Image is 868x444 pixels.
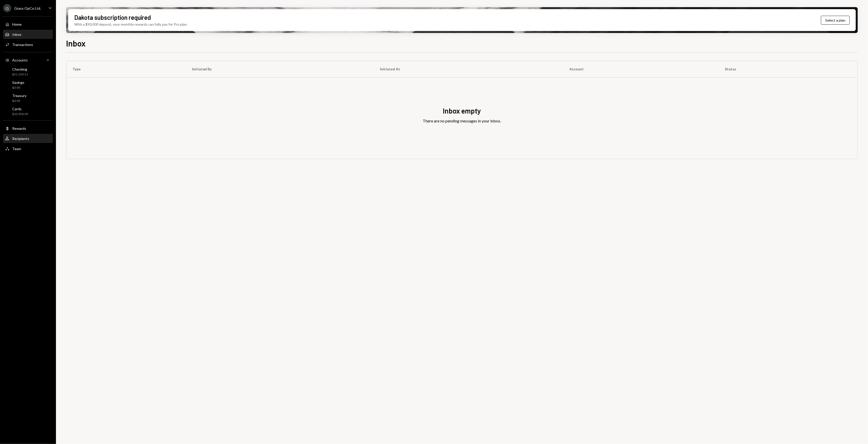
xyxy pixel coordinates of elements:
div: Inbox [12,32,21,37]
button: Select a plan [821,16,850,25]
h1: Inbox [66,38,86,48]
div: Transactions [12,42,33,47]
a: Treasury$0.00 [3,92,53,104]
th: Status [719,61,858,77]
div: Inbox empty [443,106,481,116]
div: Savings [12,80,24,85]
div: Rewards [12,126,26,131]
div: Recipients [12,136,29,141]
th: Type [66,61,186,77]
a: Team [3,144,53,153]
div: Team [12,147,21,151]
div: There are no pending messages in your inbox. [423,118,501,124]
div: G [3,4,11,12]
a: Home [3,20,53,29]
div: Grass OpCo Ltd. [14,6,41,10]
div: $0.00 [12,86,24,90]
a: Inbox [3,30,53,39]
a: Accounts [3,55,53,65]
div: $0.00 [12,99,26,103]
a: Recipients [3,134,53,143]
div: Dakota subscription required [74,13,151,22]
a: Cards$10,958.09 [3,105,53,117]
th: Initiated By [186,61,374,77]
a: Transactions [3,40,53,49]
a: Savings$0.00 [3,79,53,91]
th: Account [564,61,719,77]
a: Rewards [3,124,53,133]
th: Initiated At [374,61,563,77]
div: Accounts [12,58,28,62]
div: Cards [12,107,28,111]
div: Checking [12,67,28,71]
a: Checking$51,159.51 [3,66,53,78]
div: Treasury [12,93,26,98]
div: $10,958.09 [12,112,28,116]
div: Home [12,22,22,26]
div: With a $90,000 deposit, your monthly rewards can fully pay for Pro plan. [74,22,187,27]
div: $51,159.51 [12,72,28,77]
